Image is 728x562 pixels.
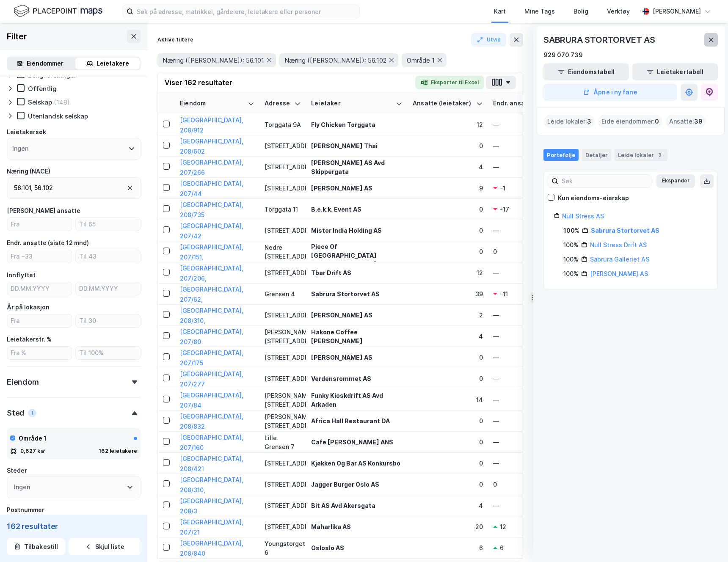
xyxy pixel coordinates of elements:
div: [STREET_ADDRESS] [265,311,301,320]
div: 4 [413,163,483,171]
div: SABRURA STORTORVET AS [543,33,657,47]
div: [STREET_ADDRESS] [265,480,301,489]
div: Cafe [PERSON_NAME] ANS [311,438,403,446]
button: Skjul liste [69,538,141,555]
div: [PERSON_NAME][STREET_ADDRESS] [265,328,301,345]
div: 2 [413,311,483,320]
div: [STREET_ADDRESS] [265,522,301,531]
div: Maharlika AS [311,522,403,531]
input: Fra [7,218,72,231]
div: 1 [28,409,36,417]
div: Kun eiendoms-eierskap [558,193,629,203]
div: — [493,395,572,404]
input: DD.MM.YYYY [7,282,72,295]
div: Leietakere [97,58,129,69]
div: 9 [413,184,483,193]
div: -1 [500,184,505,193]
div: 100% [563,240,579,250]
span: 0 [655,116,659,127]
div: [STREET_ADDRESS] [265,226,301,235]
div: 3 [656,151,664,159]
div: Bit AS Avd Akersgata [311,501,403,510]
div: 0 [413,416,483,425]
a: Null Stress AS [562,212,604,220]
div: Torggata 9A [265,120,301,129]
div: Viser 162 resultater [165,77,232,88]
span: Næring ([PERSON_NAME]): 56.102 [284,56,386,64]
button: Eksporter til Excel [415,76,484,89]
div: [PERSON_NAME] AS [311,184,403,193]
div: Ingen [14,482,30,492]
div: — [493,311,572,320]
div: Ansatte : [666,115,706,128]
div: — [493,416,572,425]
div: Grensen 4 [265,289,301,298]
div: [STREET_ADDRESS] [265,374,301,383]
div: — [493,226,572,235]
input: Til 100% [76,347,140,359]
div: Eiendom [180,99,244,107]
div: Verktøy [607,6,630,17]
div: Youngstorget 6 [265,539,301,557]
iframe: Chat Widget [686,521,728,562]
a: Sabrura Galleriet AS [590,256,649,263]
div: Adresse [265,99,291,107]
span: Område 1 [407,56,435,64]
div: Ansatte (leietaker) [413,99,473,107]
div: Leietakerstr. % [7,334,52,344]
button: Ekspander [656,174,695,188]
div: 0 [413,459,483,468]
a: Null Stress Drift AS [590,241,647,248]
input: Søk på adresse, matrikkel, gårdeiere, leietakere eller personer [133,5,359,18]
input: Fra % [7,347,72,359]
div: Osloslo AS [311,543,403,552]
div: Funky Kioskdrift AS Avd Arkaden [311,391,403,409]
button: Tilbakestill [7,538,65,555]
div: 0 [493,480,572,489]
div: Selskap [28,98,52,106]
div: [PERSON_NAME] AS [311,353,403,362]
div: Næring (NACE) [7,166,50,176]
div: Ingen [12,143,28,154]
div: — [493,459,572,468]
div: Mister India Holding AS [311,226,403,235]
div: Område 1 [19,433,47,444]
div: Filter [7,30,27,43]
div: — [493,268,572,277]
div: 0 [413,438,483,446]
div: Portefølje [543,149,579,161]
div: Jagger Burger Oslo AS [311,480,403,489]
div: 20 [413,522,483,531]
div: [PERSON_NAME] Thai [311,141,403,150]
div: Postnummer [7,505,44,515]
button: Åpne i ny fane [543,84,677,101]
div: Verdensrommet AS [311,374,403,383]
div: 6 [500,543,504,552]
div: Leietaker [311,99,392,107]
input: DD.MM.YYYY [76,282,140,295]
div: 0 [413,374,483,383]
div: 100% [563,226,579,236]
div: Leietakersøk [7,127,46,137]
div: 0,627 k㎡ [20,448,46,455]
input: Fra [7,314,72,327]
div: 56.101 , [14,183,33,193]
div: B.e.k.k. Event AS [311,205,403,214]
input: Til 65 [76,218,140,231]
div: Eide eiendommer : [598,115,662,128]
div: [PERSON_NAME][STREET_ADDRESS] [265,391,301,409]
a: [PERSON_NAME] AS [590,270,648,277]
div: [PERSON_NAME] AS Avd Skippergata [311,158,403,176]
div: Piece Of [GEOGRAPHIC_DATA] [GEOGRAPHIC_DATA] AS [311,242,403,269]
div: 6 [413,543,483,552]
div: 0 [413,480,483,489]
div: [STREET_ADDRESS] [265,141,301,150]
div: — [493,332,572,341]
div: Offentlig [28,85,57,93]
div: Aktive filtere [157,36,193,43]
div: 12 [413,120,483,129]
input: Til 30 [76,314,140,327]
div: — [493,163,572,171]
div: 162 resultater [7,521,141,532]
div: -11 [500,289,508,298]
